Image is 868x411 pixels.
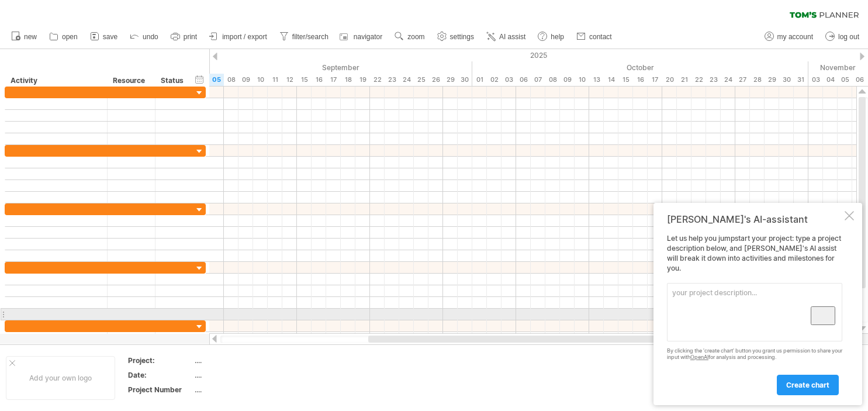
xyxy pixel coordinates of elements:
[434,29,478,44] a: settings
[483,29,529,44] a: AI assist
[487,74,502,86] div: Thursday, 2 October 2025
[786,381,829,389] span: create chart
[667,348,842,361] div: By clicking the 'create chart' button you grant us permission to share your input with for analys...
[502,74,516,86] div: Friday, 3 October 2025
[852,74,867,86] div: Thursday, 6 November 2025
[765,74,779,86] div: Wednesday, 29 October 2025
[370,74,385,86] div: Monday, 22 September 2025
[779,74,794,86] div: Thursday, 30 October 2025
[575,74,589,86] div: Friday, 10 October 2025
[691,74,706,86] div: Wednesday, 22 October 2025
[6,356,115,400] div: Add your own logo
[222,33,267,41] span: import / export
[648,74,662,86] div: Friday, 17 October 2025
[407,33,424,41] span: zoom
[516,74,531,86] div: Monday, 6 October 2025
[633,74,648,86] div: Thursday, 16 October 2025
[662,74,677,86] div: Monday, 20 October 2025
[399,74,414,86] div: Wednesday, 24 September 2025
[127,29,162,44] a: undo
[11,75,101,87] div: Activity
[276,29,332,44] a: filter/search
[551,33,564,41] span: help
[62,33,78,41] span: open
[604,74,618,86] div: Tuesday, 14 October 2025
[143,33,158,41] span: undo
[224,74,238,86] div: Monday, 8 September 2025
[458,74,472,86] div: Tuesday, 30 September 2025
[618,74,633,86] div: Wednesday, 15 October 2025
[443,74,458,86] div: Monday, 29 September 2025
[392,29,428,44] a: zoom
[128,355,192,365] div: Project:
[450,33,474,41] span: settings
[8,29,40,44] a: new
[838,74,852,86] div: Wednesday, 5 November 2025
[338,29,386,44] a: navigator
[103,33,117,41] span: save
[667,213,842,225] div: [PERSON_NAME]'s AI-assistant
[535,29,568,44] a: help
[184,33,197,41] span: print
[195,355,293,365] div: ....
[24,33,37,41] span: new
[667,234,842,395] div: Let us help you jumpstart your project: type a project description below, and [PERSON_NAME]'s AI ...
[822,29,863,44] a: log out
[206,29,271,44] a: import / export
[690,354,708,360] a: OpenAI
[777,33,813,41] span: my account
[762,29,817,44] a: my account
[472,61,808,74] div: October 2025
[414,74,428,86] div: Thursday, 25 September 2025
[777,375,839,395] a: create chart
[499,33,525,41] span: AI assist
[677,74,691,86] div: Tuesday, 21 October 2025
[253,74,268,86] div: Wednesday, 10 September 2025
[238,74,253,86] div: Tuesday, 9 September 2025
[706,74,721,86] div: Thursday, 23 October 2025
[735,74,750,86] div: Monday, 27 October 2025
[128,370,192,380] div: Date:
[209,74,224,86] div: Friday, 5 September 2025
[428,74,443,86] div: Friday, 26 September 2025
[326,74,341,86] div: Wednesday, 17 September 2025
[268,74,282,86] div: Thursday, 11 September 2025
[195,385,293,395] div: ....
[161,75,186,87] div: Status
[808,74,823,86] div: Monday, 3 November 2025
[282,74,297,86] div: Friday, 12 September 2025
[823,74,838,86] div: Tuesday, 4 November 2025
[589,33,612,41] span: contact
[573,29,615,44] a: contact
[838,33,859,41] span: log out
[354,33,382,41] span: navigator
[355,74,370,86] div: Friday, 19 September 2025
[195,370,293,380] div: ....
[341,74,355,86] div: Thursday, 18 September 2025
[292,33,328,41] span: filter/search
[87,29,121,44] a: save
[168,29,200,44] a: print
[297,74,312,86] div: Monday, 15 September 2025
[545,74,560,86] div: Wednesday, 8 October 2025
[472,74,487,86] div: Wednesday, 1 October 2025
[128,385,192,395] div: Project Number
[385,74,399,86] div: Tuesday, 23 September 2025
[721,74,735,86] div: Friday, 24 October 2025
[794,74,808,86] div: Friday, 31 October 2025
[113,75,148,87] div: Resource
[531,74,545,86] div: Tuesday, 7 October 2025
[560,74,575,86] div: Thursday, 9 October 2025
[750,74,765,86] div: Tuesday, 28 October 2025
[667,283,842,341] textarea: To enrich screen reader interactions, please activate Accessibility in Grammarly extension settings
[46,29,81,44] a: open
[151,61,472,74] div: September 2025
[312,74,326,86] div: Tuesday, 16 September 2025
[589,74,604,86] div: Monday, 13 October 2025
